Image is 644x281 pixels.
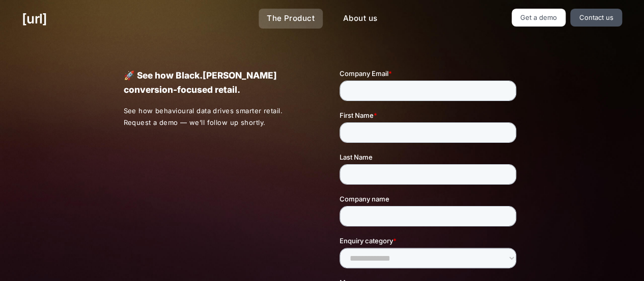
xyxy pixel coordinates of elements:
a: Get a demo [512,9,566,27]
p: 🚀 See how Black.[PERSON_NAME] conversion-focused retail. [123,68,304,97]
a: The Product [259,9,323,29]
a: About us [335,9,385,29]
a: [URL] [22,9,47,29]
p: See how behavioural data drives smarter retail. Request a demo — we’ll follow up shortly. [123,105,304,129]
a: Contact us [570,9,622,27]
